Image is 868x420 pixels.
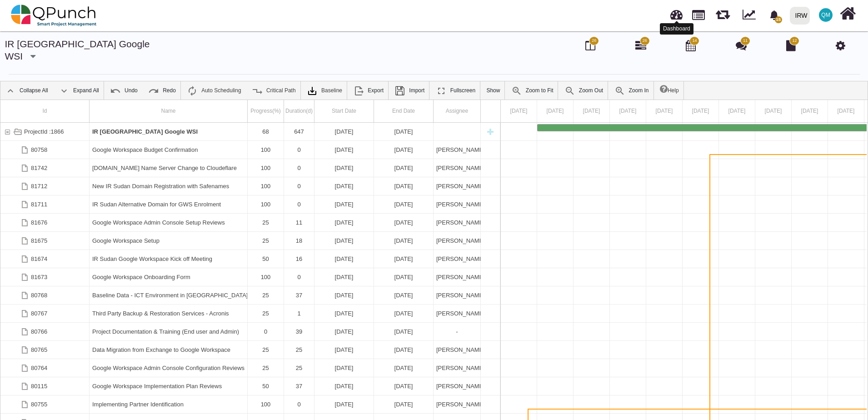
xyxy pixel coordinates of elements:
div: Google Workspace Onboarding Form [92,268,244,286]
div: 0 [284,195,314,213]
div: 25 [287,341,311,359]
span: 11 [743,38,748,44]
a: Collapse All [0,81,53,100]
div: 80766 [31,323,47,340]
i: Document Library [786,40,796,51]
a: QM [813,0,838,30]
i: Home [840,5,856,22]
img: save.4d96896.png [394,85,405,96]
div: 20 Feb 2024 [537,100,574,122]
div: Task: Implementing Partner Identification Start date: 02-02-2025 End date: 02-02-2025 [0,395,500,414]
div: 10-08-2025 [314,177,374,195]
div: Google Workspace Budget Confirmation [90,141,248,159]
div: 19 Feb 2024 [501,100,537,122]
span: QM [821,12,830,18]
a: IRW [786,0,813,30]
div: 80766 [0,323,90,340]
img: ic_fullscreen_24.81ea589.png [436,85,447,96]
div: 25 [248,341,284,359]
div: 100 [248,195,284,213]
div: [PERSON_NAME] [436,214,478,231]
div: 11 [284,214,314,231]
div: 21-08-2025 [374,359,434,377]
div: Dashboard [660,23,693,35]
div: 80765 [31,341,47,359]
a: Zoom In [610,81,653,100]
div: 0 [287,177,311,195]
div: Project Documentation & Training (End user and Admin) [90,323,248,340]
div: 80758 [0,141,90,159]
img: qpunch-sp.fa6292f.png [11,2,97,29]
div: IRW [795,8,808,24]
div: IR Sudan Google Workspace Kick off Meeting [92,250,244,268]
div: 11-08-2025 [314,214,374,231]
a: Export [349,81,388,100]
div: 25 [250,359,281,377]
div: 25 [248,359,284,377]
a: Zoom Out [560,81,608,100]
div: 81712 [0,177,90,195]
div: 20-02-2024 [314,123,374,140]
div: Google Workspace Budget Confirmation [92,141,244,159]
div: 28-07-2025 [314,341,374,359]
img: ic_undo_24.4502e76.png [110,85,121,96]
div: 07-08-2025 [314,195,374,213]
div: IR Sudan Alternative Domain for GWS Enrolment [90,195,248,213]
img: ic_auto_scheduling_24.ade0d5b.png [187,85,198,96]
i: Punch Discussion [736,40,747,51]
div: 02-02-2025 [374,395,434,413]
div: Francis Ndichu [434,286,481,304]
div: Data Migration from Exchange to Google Workspace [92,341,244,359]
div: Third Party Backup & Restoration Services - Acronis [92,305,244,322]
div: [DATE] [317,141,371,159]
i: Gantt [635,40,646,51]
span: Releases [716,5,730,20]
div: 100 [248,141,284,159]
div: Task: Third Party Backup & Restoration Services - Acronis Start date: 18-08-2025 End date: 18-08-... [0,305,500,323]
div: 0 [287,141,311,159]
div: 10-08-2025 [374,177,434,195]
div: [DATE] [317,232,371,250]
div: IR Sudan Google WSI [90,123,248,140]
div: [DATE] [377,341,430,359]
div: [DATE] [317,177,371,195]
a: Baseline [302,81,347,100]
div: [PERSON_NAME],[PERSON_NAME],[PERSON_NAME],[PERSON_NAME], [436,195,478,213]
div: 100 [248,159,284,177]
img: klXqkY5+JZAPre7YVMJ69SE9vgHW7RkaA9STpDBCRd8F60lk8AdY5g6cgTfGkm3cV0d3FrcCHw7UyPBLKa18SAFZQOCAmAAAA... [307,85,318,96]
a: Import [390,81,429,100]
div: New IR Sudan Domain Registration with Safenames [92,177,244,195]
div: 68 [248,123,284,140]
div: Baseline Data - ICT Environment in [GEOGRAPHIC_DATA] [92,286,244,304]
div: Francis Ndichu [434,232,481,250]
div: Task: Project Documentation & Training (End user and Admin) Start date: 04-08-2025 End date: 11-0... [0,323,500,341]
div: 25 [250,232,281,250]
div: Third Party Backup & Restoration Services - Acronis [90,305,248,322]
div: Google Workspace Implementation Plan Reviews [90,377,248,395]
div: 25 [250,214,281,231]
div: [PERSON_NAME] [436,341,478,359]
div: 50 [250,377,281,395]
span: 26 [643,38,647,44]
a: Fullscreen [431,81,480,100]
div: 0 [287,268,311,286]
span: 26 [592,38,596,44]
div: 19-08-2025 [374,250,434,268]
div: 21-08-2025 [374,214,434,231]
div: 81674 [0,250,90,268]
div: 81712 [31,177,47,195]
div: ProjectId :1866 [0,123,90,140]
div: Task: Google Workspace Admin Console Setup Reviews Start date: 11-08-2025 End date: 21-08-2025 [0,214,500,232]
div: 1 [284,305,314,322]
div: 11-08-2025 [374,159,434,177]
div: 18 [284,232,314,250]
a: 26 [635,44,646,51]
div: Task: Google Workspace Budget Confirmation Start date: 24-07-2025 End date: 24-07-2025 [0,141,500,159]
div: 25 [248,286,284,304]
div: [DATE] [377,232,430,250]
div: 39 [284,323,314,340]
div: Implementing Partner Identification [90,395,248,413]
div: 27-11-2025 [374,123,434,140]
div: Task: IR Sudan Google Workspace Kick off Meeting Start date: 04-08-2025 End date: 19-08-2025 [0,250,500,268]
div: Duration(d) [284,100,314,122]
